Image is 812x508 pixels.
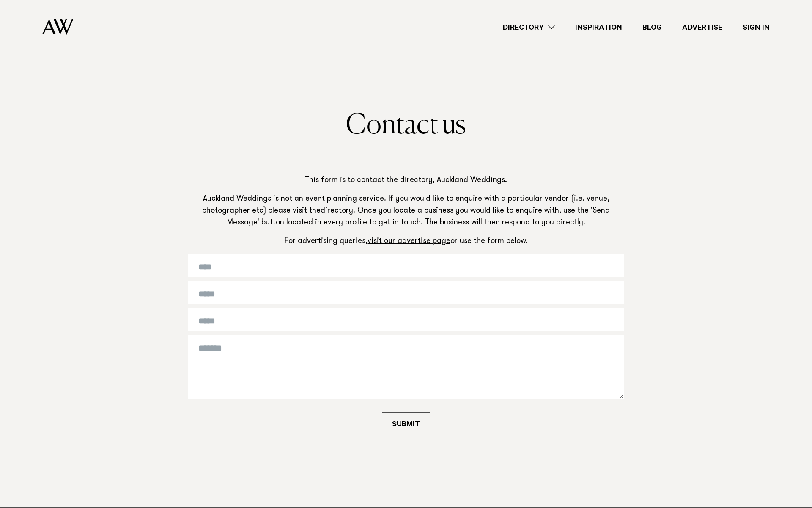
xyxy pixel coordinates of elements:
a: Directory [493,22,565,33]
p: This form is to contact the directory, Auckland Weddings. [188,175,624,187]
a: Advertise [672,22,732,33]
a: Blog [632,22,672,33]
button: SUBMIT [382,412,430,435]
a: visit our advertise page [368,237,450,245]
a: Inspiration [565,22,632,33]
h1: Contact us [188,110,624,141]
p: Auckland Weddings is not an event planning service. If you would like to enquire with a particula... [188,193,624,229]
p: For advertising queries, or use the form below. [188,236,624,248]
a: Sign In [732,22,780,33]
a: directory [321,207,353,215]
img: Auckland Weddings Logo [42,19,73,35]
